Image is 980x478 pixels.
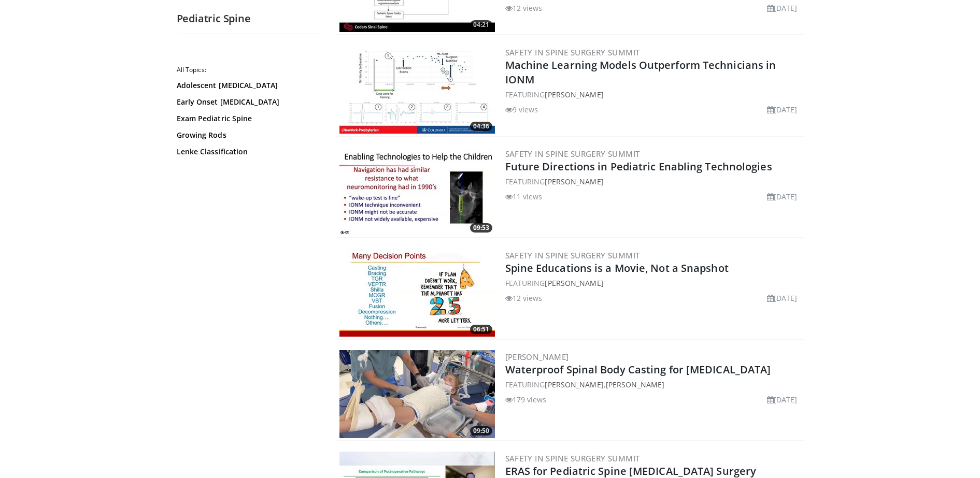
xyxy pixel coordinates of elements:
[177,113,317,124] a: Exam Pediatric Spine
[177,147,317,157] a: Lenke Classification
[505,394,547,405] li: 179 views
[470,122,492,131] span: 04:36
[177,66,319,74] h2: All Topics:
[339,46,495,134] a: 04:36
[505,160,772,173] a: Future Directions in Pediatric Enabling Technologies
[767,3,798,13] li: [DATE]
[470,20,492,30] span: 04:21
[505,176,802,187] div: FEATURING
[470,223,492,233] span: 09:53
[505,379,802,390] div: FEATURING ,
[339,249,495,337] img: 1fc73134-b355-4cf6-90aa-03aeb27619db.300x170_q85_crop-smart_upscale.jpg
[470,325,492,334] span: 06:51
[505,278,802,288] div: FEATURING
[505,453,640,463] a: Safety in Spine Surgery Summit
[339,147,495,235] a: 09:53
[339,350,495,438] img: f44c4e13-1db2-4468-b0f5-30632b3b582a.300x170_q85_crop-smart_upscale.jpg
[767,293,798,303] li: [DATE]
[470,426,492,436] span: 09:50
[177,130,317,140] a: Growing Rods
[767,191,798,202] li: [DATE]
[505,352,569,362] a: [PERSON_NAME]
[505,261,729,275] a: Spine Educations is a Movie, Not a Snapshot
[767,104,798,115] li: [DATE]
[545,380,603,389] a: [PERSON_NAME]
[606,380,664,389] a: [PERSON_NAME]
[339,147,495,235] img: 49b78152-fb34-45c7-b4a4-ba07f9f0c363.300x170_q85_crop-smart_upscale.jpg
[339,249,495,337] a: 06:51
[505,464,757,478] a: ERAS for Pediatric Spine [MEDICAL_DATA] Surgery
[339,46,495,134] img: 9db3b176-b60f-4d77-a871-4389f46d0815.300x170_q85_crop-smart_upscale.jpg
[339,350,495,438] a: 09:50
[505,58,776,86] a: Machine Learning Models Outperform Technicians in IONM
[545,177,603,186] a: [PERSON_NAME]
[505,89,802,100] div: FEATURING
[505,47,640,57] a: Safety in Spine Surgery Summit
[505,363,771,376] a: Waterproof Spinal Body Casting for [MEDICAL_DATA]
[505,3,543,13] li: 12 views
[505,149,640,159] a: Safety in Spine Surgery Summit
[767,394,798,405] li: [DATE]
[545,90,603,99] a: [PERSON_NAME]
[177,80,317,91] a: Adolescent [MEDICAL_DATA]
[177,97,317,107] a: Early Onset [MEDICAL_DATA]
[545,278,603,288] a: [PERSON_NAME]
[177,12,322,25] h2: Pediatric Spine
[505,104,538,115] li: 9 views
[505,250,640,260] a: Safety in Spine Surgery Summit
[505,191,543,202] li: 11 views
[505,293,543,303] li: 12 views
